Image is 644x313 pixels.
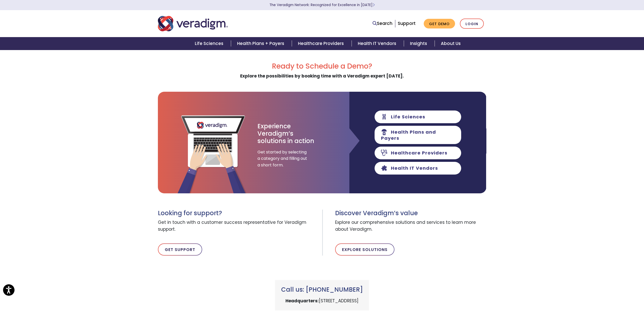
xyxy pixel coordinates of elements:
[398,20,416,26] a: Support
[285,298,319,304] strong: Headquarters:
[460,19,484,29] a: Login
[231,37,292,50] a: Health Plans + Payers
[352,37,404,50] a: Health IT Vendors
[373,20,392,27] a: Search
[158,15,228,32] img: Veradigm logo
[435,37,467,50] a: About Us
[281,298,363,304] p: [STREET_ADDRESS]
[292,37,351,50] a: Healthcare Providers
[424,19,455,29] a: Get Demo
[240,73,404,79] strong: Explore the possibilities by booking time with a Veradigm expert [DATE].
[257,149,308,168] span: Get started by selecting a category and filling out a short form.
[335,210,486,217] h3: Discover Veradigm’s value
[373,3,375,7] span: Learn More
[158,243,202,256] a: Get Support
[189,37,231,50] a: Life Sciences
[257,123,315,145] h3: Experience Veradigm’s solutions in action
[335,243,394,256] a: Explore Solutions
[158,62,486,71] h2: Ready to Schedule a Demo?
[158,217,318,235] span: Get in touch with a customer success representative for Veradigm support.
[158,210,318,217] h3: Looking for support?
[404,37,435,50] a: Insights
[281,286,363,293] h3: Call us: [PHONE_NUMBER]
[335,217,486,235] span: Explore our comprehensive solutions and services to learn more about Veradigm.
[269,3,375,7] a: The Veradigm Network: Recognized for Excellence in [DATE]Learn More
